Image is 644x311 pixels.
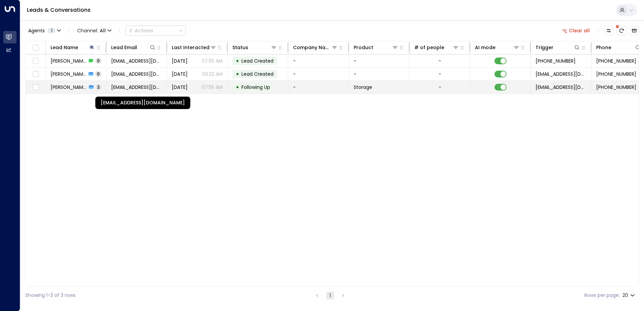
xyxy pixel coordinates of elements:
div: Trigger [536,43,580,51]
div: AI mode [475,43,495,51]
div: Showing 1-3 of 3 rows [25,292,75,299]
td: - [288,81,349,94]
span: Lead Created [241,71,273,77]
div: AI mode [475,43,520,51]
p: 03:22 AM [202,71,223,77]
span: Aug 19, 2025 [172,58,188,64]
label: Rows per page: [584,292,620,299]
button: page 1 [326,291,334,300]
div: Phone [596,43,611,51]
div: Last Interacted [172,43,210,51]
span: Toggle select row [31,83,40,92]
div: Actions [128,28,153,34]
div: Button group with a nested menu [125,26,186,36]
td: - [349,68,410,80]
span: Beatriz Barcelos [51,71,87,77]
span: +442134770148 [596,71,636,77]
button: Clear all [559,26,593,35]
span: Toggle select all [31,44,40,52]
td: - [288,68,349,80]
div: Lead Name [51,43,78,51]
span: Storage [354,84,372,91]
span: Aug 18, 2025 [172,84,188,91]
span: Lead Created [241,58,273,64]
span: Aug 16, 2025 [172,71,188,77]
td: - [288,55,349,67]
span: 0 [95,71,101,77]
div: Lead Name [51,43,95,51]
div: Company Name [293,43,338,51]
span: 0 [95,58,101,64]
div: Status [232,43,277,51]
span: Following Up [241,84,270,91]
p: 07:55 AM [202,58,223,64]
span: +442134770148 [596,58,636,64]
button: Actions [125,26,186,36]
div: Last Interacted [172,43,217,51]
div: Product [354,43,373,51]
div: Trigger [536,43,553,51]
nav: pagination navigation [313,291,347,300]
div: • [236,55,239,67]
span: 1 [47,28,56,33]
span: Beatriz Barcelos [51,58,87,64]
div: Lead Email [111,43,156,51]
div: • [236,68,239,80]
span: leads@space-station.co.uk [536,84,586,91]
div: Product [354,43,398,51]
div: • [236,81,239,93]
span: beatrizbarcelos.a@gmail.com [111,71,162,77]
span: beatrizbarcelos.a@gmail.com [111,58,162,64]
button: Customize [604,26,613,35]
span: Channel: [74,26,114,35]
div: Company Name [293,43,331,51]
span: Toggle select row [31,57,40,65]
span: leads@space-station.co.uk [536,71,586,77]
div: Lead Email [111,43,137,51]
span: +442134770148 [596,84,636,91]
span: There are new threads available. Refresh the grid to view the latest updates. [617,26,626,35]
span: beatrizbarcelos.a@gmail.com [111,84,162,91]
button: Agents1 [25,26,63,35]
span: 2 [96,84,101,90]
button: Channel:All [74,26,114,35]
span: +442134770148 [536,58,576,64]
div: 20 [622,290,636,300]
span: Toggle select row [31,70,40,78]
div: [EMAIL_ADDRESS][DOMAIN_NAME] [95,97,190,109]
div: Status [232,43,248,51]
div: # of people [414,43,459,51]
button: Archived Leads [630,26,639,35]
div: - [439,58,441,64]
div: # of people [414,43,444,51]
span: Agents [28,28,45,33]
td: - [349,55,410,67]
span: All [100,28,106,33]
div: - [439,84,441,91]
span: Beatriz Barcelos [51,84,87,91]
a: Leads & Conversations [27,6,91,14]
p: 07:55 AM [202,84,223,91]
div: Phone [596,43,641,51]
div: - [439,71,441,77]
